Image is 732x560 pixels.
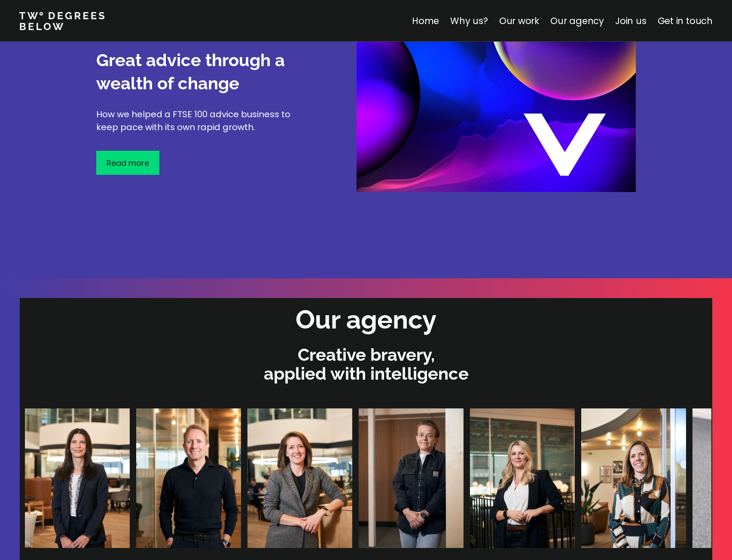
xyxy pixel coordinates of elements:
[573,408,677,548] img: Lizzie
[96,29,636,244] a: Financial adviceGreat advice through a wealth of changeHow we helped a FTSE 100 advice business t...
[96,108,294,134] p: How we helped a FTSE 100 advice business to keep pace with its own rapid growth.
[461,408,566,548] img: Halina
[499,15,539,27] a: Our work
[658,15,713,27] a: Get in touch
[16,408,121,548] img: Clare
[296,302,436,337] h2: Our agency
[350,408,455,548] img: Dani
[550,15,604,27] a: Our agency
[107,157,149,169] p: Read more
[412,15,439,27] a: Home
[239,408,344,548] img: Gemma
[24,345,708,383] p: Creative bravery, applied with intelligence
[128,408,232,548] img: James
[96,49,294,95] h3: Great advice through a wealth of change
[615,15,647,27] a: Join us
[450,15,488,27] a: Why us?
